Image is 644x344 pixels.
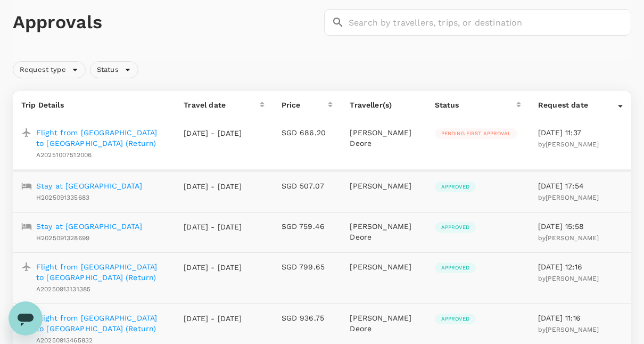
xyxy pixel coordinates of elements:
a: Stay at [GEOGRAPHIC_DATA] [36,181,142,191]
span: by [538,275,599,282]
p: [DATE] 15:58 [538,221,623,232]
p: SGD 686.20 [282,127,333,138]
a: Flight from [GEOGRAPHIC_DATA] to [GEOGRAPHIC_DATA] (Return) [36,261,167,283]
p: [PERSON_NAME] Deore [350,221,417,242]
span: Request type [13,65,72,75]
span: [PERSON_NAME] [546,275,599,282]
p: [DATE] - [DATE] [184,128,242,138]
div: Status [90,61,138,78]
span: A20251007512006 [36,151,92,159]
p: [DATE] - [DATE] [184,222,242,232]
span: Pending first approval [435,130,517,137]
h1: Approvals [13,11,320,34]
p: [DATE] - [DATE] [184,262,242,273]
p: [PERSON_NAME] Deore [350,313,417,334]
div: Request date [538,100,618,110]
span: Approved [435,224,476,231]
span: [PERSON_NAME] [546,194,599,201]
span: [PERSON_NAME] [546,141,599,148]
div: Status [435,100,516,110]
p: SGD 759.46 [282,221,333,232]
span: [PERSON_NAME] [546,234,599,242]
div: Travel date [184,100,259,110]
p: [DATE] 11:16 [538,313,623,323]
p: SGD 799.65 [282,261,333,272]
span: H2025091335683 [36,194,89,201]
span: by [538,194,599,201]
div: Request type [13,61,86,78]
span: A20250913465832 [36,337,93,344]
p: Trip Details [21,100,167,110]
a: Flight from [GEOGRAPHIC_DATA] to [GEOGRAPHIC_DATA] (Return) [36,127,167,149]
p: [PERSON_NAME] [350,261,417,272]
p: [PERSON_NAME] Deore [350,127,417,149]
span: A20250913131385 [36,285,90,293]
span: Approved [435,315,476,323]
span: Approved [435,183,476,191]
span: Approved [435,264,476,272]
a: Stay at [GEOGRAPHIC_DATA] [36,221,142,232]
div: Price [282,100,328,110]
span: H2025091328699 [36,234,89,242]
span: by [538,234,599,242]
span: Status [90,65,125,75]
iframe: Button to launch messaging window [9,301,43,335]
p: [DATE] - [DATE] [184,181,242,192]
p: [DATE] 17:54 [538,181,623,191]
a: Flight from [GEOGRAPHIC_DATA] to [GEOGRAPHIC_DATA] (Return) [36,313,167,334]
p: [DATE] 12:16 [538,261,623,272]
p: [PERSON_NAME] [350,181,417,191]
p: SGD 507.07 [282,181,333,191]
input: Search by travellers, trips, or destination [349,9,631,36]
p: SGD 936.75 [282,313,333,323]
span: [PERSON_NAME] [546,326,599,333]
p: [DATE] 11:37 [538,127,623,138]
span: by [538,141,599,148]
p: [DATE] - [DATE] [184,313,242,324]
span: by [538,326,599,333]
p: Traveller(s) [350,100,417,110]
